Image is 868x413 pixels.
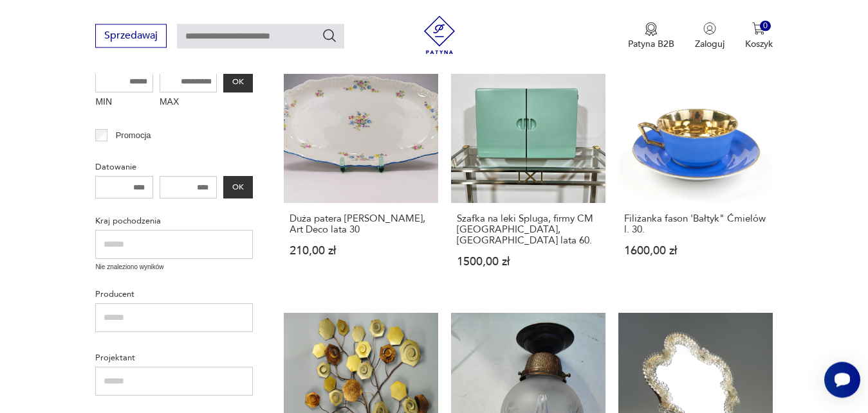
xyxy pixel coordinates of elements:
[618,49,773,292] a: Filiżanka fason 'Bałtyk" Ćmielów l. 30.Filiżanka fason 'Bałtyk" Ćmielów l. 30.1600,00 zł
[95,160,253,174] p: Datowanie
[95,214,253,228] p: Kraj pochodzenia
[290,213,432,235] h3: Duża patera [PERSON_NAME], Art Deco lata 30
[695,22,725,50] button: Zaloguj
[628,22,674,50] button: Patyna B2B
[745,22,773,50] button: 0Koszyk
[95,287,253,301] p: Producent
[223,70,253,92] button: OK
[760,21,771,31] div: 0
[628,22,674,50] a: Ikona medaluPatyna B2B
[160,92,217,113] label: MAX
[284,49,438,292] a: Duża patera Felda Rohn, Art Deco lata 30Duża patera [PERSON_NAME], Art Deco lata 30210,00 zł
[824,362,860,398] iframe: Smartsupp widget button
[457,213,600,246] h3: Szafka na leki Spluga, firmy CM [GEOGRAPHIC_DATA], [GEOGRAPHIC_DATA] lata 60.
[420,15,459,54] img: Patyna - sklep z meblami i dekoracjami vintage
[95,92,153,113] label: MIN
[645,22,658,36] img: Ikona medalu
[745,38,773,50] p: Koszyk
[703,22,716,35] img: Ikonka użytkownika
[95,32,167,41] a: Sprzedawaj
[624,245,767,256] p: 1600,00 zł
[290,245,432,256] p: 210,00 zł
[95,262,253,272] p: Nie znaleziono wyników
[628,38,674,50] p: Patyna B2B
[451,49,605,292] a: Szafka na leki Spluga, firmy CM Torino, Italy lata 60.Szafka na leki Spluga, firmy CM [GEOGRAPHIC...
[457,256,600,267] p: 1500,00 zł
[95,351,253,365] p: Projektant
[223,176,253,198] button: OK
[695,38,725,50] p: Zaloguj
[624,213,767,235] h3: Filiżanka fason 'Bałtyk" Ćmielów l. 30.
[752,22,765,35] img: Ikona koszyka
[116,128,151,143] p: Promocja
[322,28,337,43] button: Szukaj
[95,24,167,48] button: Sprzedawaj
